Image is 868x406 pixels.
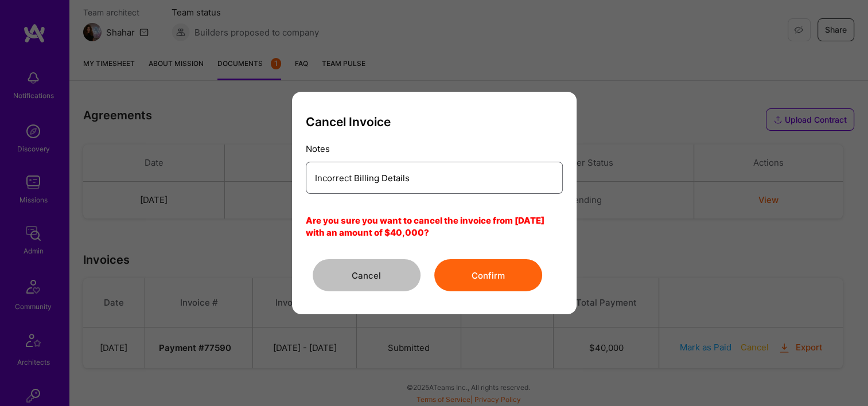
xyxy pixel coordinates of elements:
[434,259,542,291] button: Confirm
[313,259,421,291] button: Cancel
[306,143,563,155] p: Notes
[306,115,563,129] h3: Cancel Invoice
[292,92,577,314] div: modal
[315,163,554,193] input: memo
[306,214,563,239] p: Are you sure you want to cancel the invoice from [DATE] with an amount of $40,000?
